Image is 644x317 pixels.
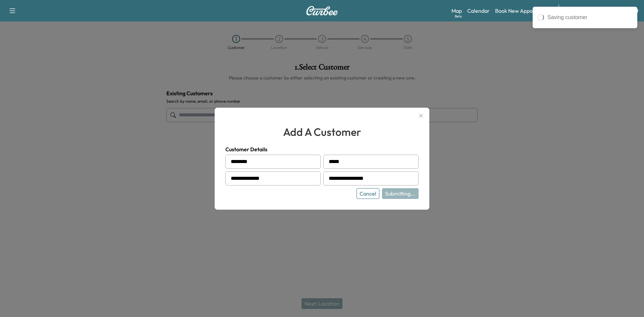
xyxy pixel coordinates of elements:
div: Beta [455,14,462,19]
a: Calendar [467,7,490,15]
a: MapBeta [451,7,462,15]
img: Curbee Logo [306,6,338,15]
a: Book New Appointment [495,7,552,15]
h2: add a customer [225,124,419,140]
div: Saving customer [547,13,633,21]
button: Cancel [357,188,379,199]
h4: Customer Details [225,145,419,153]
